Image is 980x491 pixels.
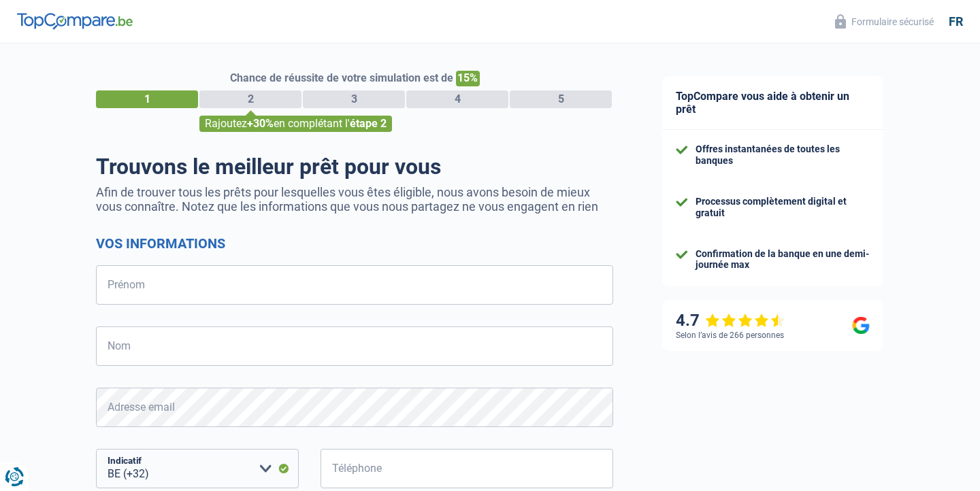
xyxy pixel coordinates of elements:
div: Selon l’avis de 266 personnes [676,331,784,340]
h2: Vos informations [96,235,613,252]
div: Offres instantanées de toutes les banques [696,143,870,167]
div: Rajoutez en complétant l' [199,116,392,132]
div: Confirmation de la banque en une demi-journée max [696,248,870,271]
div: Processus complètement digital et gratuit [696,196,870,219]
div: 3 [303,90,405,108]
span: +30% [247,117,274,130]
div: 4.7 [676,311,785,331]
button: Formulaire sécurisé [827,10,942,33]
input: 401020304 [321,449,613,488]
div: fr [949,14,963,29]
img: TopCompare Logo [17,13,133,29]
div: TopCompare vous aide à obtenir un prêt [662,76,883,130]
div: 4 [406,90,508,108]
span: étape 2 [350,117,387,130]
p: Afin de trouver tous les prêts pour lesquelles vous êtes éligible, nous avons besoin de mieux vou... [96,185,613,214]
div: 5 [510,90,612,108]
div: 2 [199,90,301,108]
span: Chance de réussite de votre simulation est de [230,71,453,84]
span: 15% [456,71,480,86]
div: 1 [96,90,198,108]
h1: Trouvons le meilleur prêt pour vous [96,154,613,180]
